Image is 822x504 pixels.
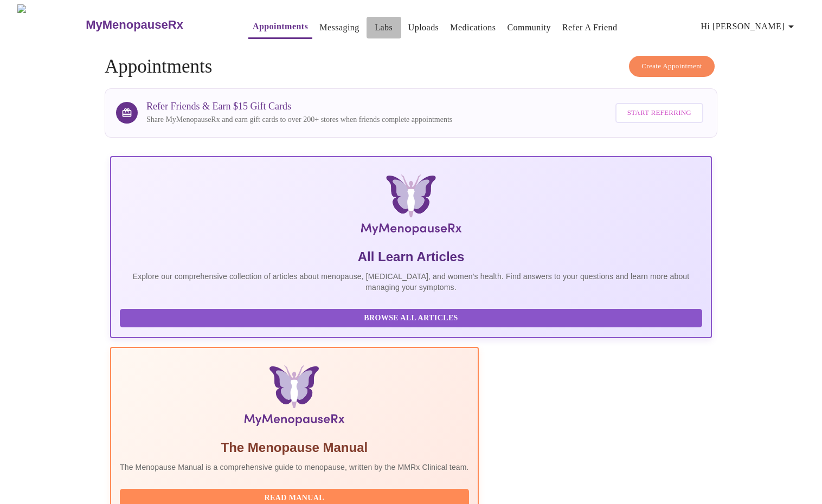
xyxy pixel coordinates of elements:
[253,19,308,34] a: Appointments
[120,248,702,266] h5: All Learn Articles
[175,365,413,430] img: Menopause Manual
[248,16,312,39] button: Appointments
[615,103,703,123] button: Start Referring
[131,312,691,325] span: Browse All Articles
[367,17,401,38] button: Labs
[613,98,706,128] a: Start Referring
[17,4,85,45] img: MyMenopauseRx Logo
[120,313,705,322] a: Browse All Articles
[408,20,439,35] a: Uploads
[629,56,715,77] button: Create Appointment
[85,6,227,44] a: MyMenopauseRx
[319,20,359,35] a: Messaging
[641,60,702,73] span: Create Appointment
[120,309,702,328] button: Browse All Articles
[146,101,452,112] h3: Refer Friends & Earn $15 Gift Cards
[120,439,469,456] h5: The Menopause Manual
[120,271,702,293] p: Explore our comprehensive collection of articles about menopause, [MEDICAL_DATA], and women's hea...
[404,17,444,38] button: Uploads
[562,20,618,35] a: Refer a Friend
[146,114,452,125] p: Share MyMenopauseRx and earn gift cards to over 200+ stores when friends complete appointments
[120,493,472,502] a: Read Manual
[503,17,555,38] button: Community
[375,20,393,35] a: Labs
[210,175,612,240] img: MyMenopauseRx Logo
[315,17,363,38] button: Messaging
[450,20,496,35] a: Medications
[627,107,691,119] span: Start Referring
[120,462,469,473] p: The Menopause Manual is a comprehensive guide to menopause, written by the MMRx Clinical team.
[86,18,183,32] h3: MyMenopauseRx
[105,56,717,77] h4: Appointments
[446,17,500,38] button: Medications
[697,16,802,37] button: Hi [PERSON_NAME]
[507,20,551,35] a: Community
[701,19,798,34] span: Hi [PERSON_NAME]
[558,17,622,38] button: Refer a Friend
